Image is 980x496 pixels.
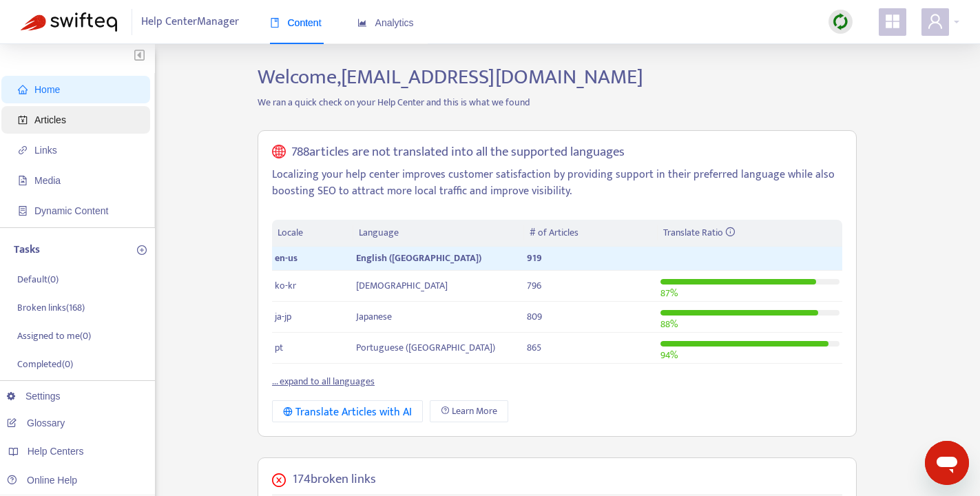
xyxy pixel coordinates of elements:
span: Content [270,17,322,28]
a: Online Help [7,475,77,486]
span: close-circle [272,473,286,487]
p: Localizing your help center improves customer satisfaction by providing support in their preferre... [272,167,842,200]
span: 809 [527,309,542,324]
a: Learn More [430,400,508,422]
span: book [270,18,280,28]
span: file-image [18,176,28,185]
span: pt [275,340,283,355]
h5: 174 broken links [293,472,376,488]
a: ... expand to all languages [272,373,375,389]
div: Translate Articles with AI [283,404,412,421]
span: English ([GEOGRAPHIC_DATA]) [356,250,481,266]
span: Dynamic Content [34,205,108,216]
div: Translate Ratio [663,225,837,240]
span: Analytics [357,17,414,28]
span: plus-circle [137,245,147,255]
span: ja-jp [275,309,291,324]
span: Help Centers [28,446,84,457]
span: 88 % [660,316,678,332]
span: 865 [527,340,541,355]
span: 94 % [660,347,678,363]
p: Tasks [14,242,40,258]
span: container [18,206,28,216]
p: We ran a quick check on your Help Center and this is what we found [247,95,867,110]
span: Media [34,175,61,186]
p: Completed ( 0 ) [17,357,73,371]
a: Glossary [7,417,65,428]
span: appstore [884,13,901,30]
th: Language [353,220,524,247]
span: Articles [34,114,66,125]
span: user [927,13,943,30]
span: 87 % [660,285,678,301]
h5: 788 articles are not translated into all the supported languages [291,145,625,161]
span: en-us [275,250,298,266]
span: global [272,145,286,161]
p: Default ( 0 ) [17,272,59,287]
span: link [18,145,28,155]
th: Locale [272,220,353,247]
span: Japanese [356,309,392,324]
span: Home [34,84,60,95]
a: Settings [7,391,61,402]
button: Translate Articles with AI [272,400,423,422]
p: Assigned to me ( 0 ) [17,329,91,343]
iframe: Button to launch messaging window [925,441,969,485]
span: ko-kr [275,278,296,293]
span: home [18,85,28,94]
span: account-book [18,115,28,125]
span: Help Center Manager [141,9,239,35]
p: Broken links ( 168 ) [17,300,85,315]
span: Links [34,145,57,156]
span: [DEMOGRAPHIC_DATA] [356,278,448,293]
img: Swifteq [21,12,117,32]
img: sync.dc5367851b00ba804db3.png [832,13,849,30]
span: Welcome, [EMAIL_ADDRESS][DOMAIN_NAME] [258,60,643,94]
span: 919 [527,250,542,266]
span: Portuguese ([GEOGRAPHIC_DATA]) [356,340,495,355]
th: # of Articles [524,220,657,247]
span: area-chart [357,18,367,28]
span: Learn More [452,404,497,419]
span: 796 [527,278,541,293]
